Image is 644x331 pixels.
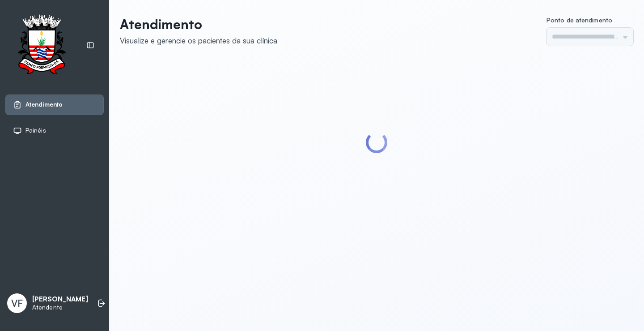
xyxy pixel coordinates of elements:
[120,36,277,45] div: Visualize e gerencie os pacientes da sua clínica
[32,295,88,304] p: [PERSON_NAME]
[13,100,96,109] a: Atendimento
[120,16,277,32] p: Atendimento
[25,127,46,134] span: Painéis
[32,304,88,311] p: Atendente
[25,101,63,108] span: Atendimento
[547,16,612,24] span: Ponto de atendimento
[9,14,74,77] img: Logotipo do estabelecimento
